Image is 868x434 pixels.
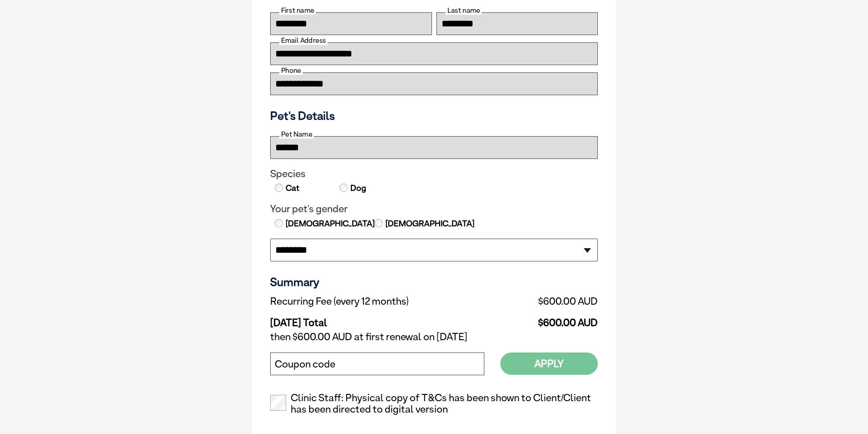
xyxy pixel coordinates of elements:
h3: Pet's Details [267,109,601,123]
h3: Summary [270,275,598,289]
td: [DATE] Total [270,310,498,329]
td: $600.00 AUD [498,310,598,329]
label: Coupon code [275,358,335,370]
label: Last name [446,6,482,15]
label: Phone [279,66,303,75]
td: then $600.00 AUD at first renewal on [DATE] [270,329,598,345]
input: Clinic Staff: Physical copy of T&Cs has been shown to Client/Client has been directed to digital ... [270,395,286,411]
td: $600.00 AUD [498,293,598,310]
label: Clinic Staff: Physical copy of T&Cs has been shown to Client/Client has been directed to digital ... [270,392,598,416]
label: First name [279,6,316,15]
button: Apply [500,352,598,375]
legend: Species [270,168,598,180]
td: Recurring Fee (every 12 months) [270,293,498,310]
legend: Your pet's gender [270,203,598,215]
label: Email Address [279,36,328,45]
